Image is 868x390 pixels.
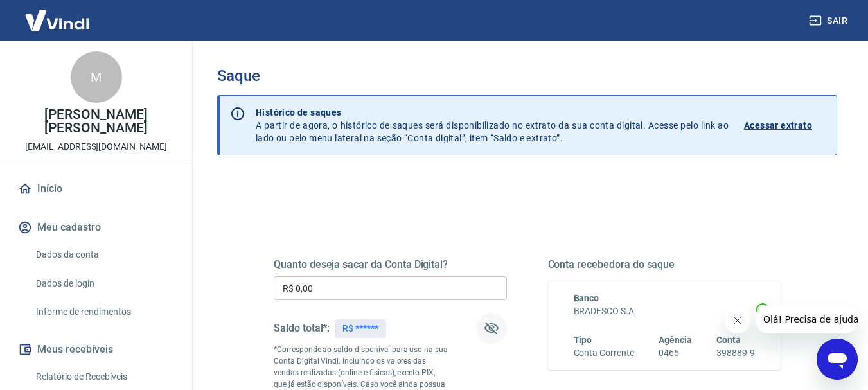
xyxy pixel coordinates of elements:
[659,346,692,360] h6: 0465
[548,258,781,271] h5: Conta recebedora do saque
[15,213,177,242] button: Meu cadastro
[806,9,853,33] button: Sair
[71,51,122,103] div: M
[31,242,177,268] a: Dados da conta
[15,175,177,203] a: Início
[217,67,837,85] h3: Saque
[31,364,177,390] a: Relatório de Recebíveis
[574,346,634,360] h6: Conta Corrente
[274,258,507,271] h5: Quanto deseja sacar da Conta Digital?
[31,299,177,325] a: Informe de rendimentos
[25,140,167,154] p: [EMAIL_ADDRESS][DOMAIN_NAME]
[716,346,755,360] h6: 398889-9
[15,335,177,364] button: Meus recebíveis
[574,335,592,345] span: Tipo
[744,106,826,145] a: Acessar extrato
[574,305,756,318] h6: BRADESCO S.A.
[756,305,858,333] iframe: Mensagem da empresa
[10,108,182,135] p: [PERSON_NAME] [PERSON_NAME]
[15,1,99,40] img: Vindi
[256,106,729,145] p: A partir de agora, o histórico de saques será disponibilizado no extrato da sua conta digital. Ac...
[716,335,741,345] span: Conta
[817,339,858,380] iframe: Botão para abrir a janela de mensagens
[574,293,599,303] span: Banco
[256,106,729,119] p: Histórico de saques
[31,270,177,297] a: Dados de login
[744,119,812,132] p: Acessar extrato
[8,9,108,19] span: Olá! Precisa de ajuda?
[725,308,750,333] iframe: Fechar mensagem
[659,335,692,345] span: Agência
[274,322,330,335] h5: Saldo total*:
